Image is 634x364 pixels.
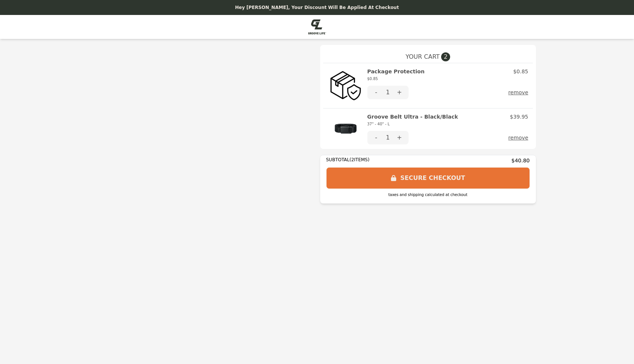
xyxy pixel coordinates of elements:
[328,68,364,104] img: Package Protection
[385,131,391,144] div: 1
[510,113,528,120] p: $39.95
[367,131,385,144] button: -
[508,131,528,144] button: remove
[406,52,440,61] span: YOUR CART
[367,120,458,128] div: 37" - 40" - L
[328,113,364,144] img: Groove Belt Ultra - Black/Black
[326,157,350,162] span: SUBTOTAL
[308,19,326,34] img: Brand Logo
[326,192,530,198] div: taxes and shipping calculated at checkout
[367,86,385,99] button: -
[391,131,409,144] button: +
[367,68,425,83] h2: Package Protection
[385,86,391,99] div: 1
[391,86,409,99] button: +
[441,52,450,61] span: 2
[349,157,369,162] span: ( 2 ITEMS)
[512,157,530,164] span: $40.80
[367,75,425,83] div: $0.85
[4,4,630,10] p: Hey [PERSON_NAME], your discount will be applied at checkout
[326,167,530,189] button: SECURE CHECKOUT
[513,68,528,75] p: $0.85
[508,86,528,99] button: remove
[367,113,458,128] h2: Groove Belt Ultra - Black/Black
